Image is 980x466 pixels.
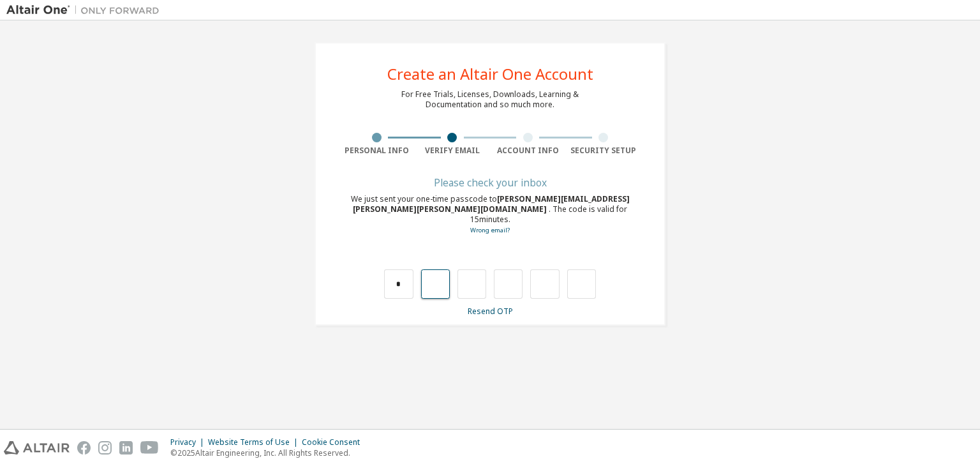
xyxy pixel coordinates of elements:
img: youtube.svg [140,441,159,455]
div: Security Setup [566,146,642,156]
div: Please check your inbox [339,179,641,186]
div: Verify Email [415,146,491,156]
div: Website Terms of Use [208,437,302,447]
div: Cookie Consent [302,437,367,447]
div: Create an Altair One Account [387,66,593,82]
a: Go back to the registration form [470,226,510,234]
div: We just sent your one-time passcode to . The code is valid for 15 minutes. [339,194,641,236]
img: facebook.svg [77,441,91,455]
a: Resend OTP [468,306,513,317]
div: Personal Info [339,146,415,156]
p: © 2025 Altair Engineering, Inc. All Rights Reserved. [170,447,367,458]
img: linkedin.svg [119,441,133,455]
img: instagram.svg [98,441,112,455]
div: For Free Trials, Licenses, Downloads, Learning & Documentation and so much more. [401,89,579,110]
span: [PERSON_NAME][EMAIL_ADDRESS][PERSON_NAME][PERSON_NAME][DOMAIN_NAME] [353,193,630,214]
div: Account Info [490,146,566,156]
div: Privacy [170,437,208,447]
img: Altair One [6,4,166,17]
img: altair_logo.svg [4,441,70,455]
